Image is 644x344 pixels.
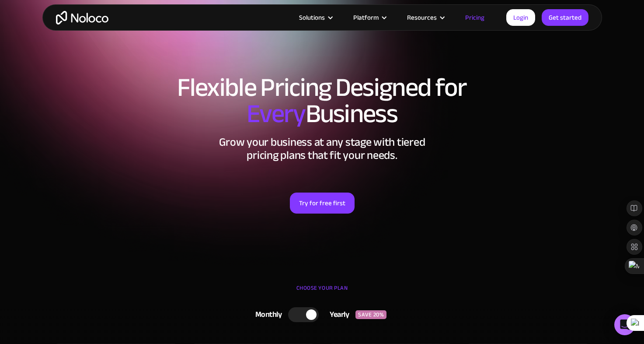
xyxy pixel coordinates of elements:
[51,74,593,127] h1: Flexible Pricing Designed for Business
[342,12,396,23] div: Platform
[355,310,386,319] div: SAVE 20%
[56,11,108,25] a: home
[299,12,325,23] div: Solutions
[396,12,454,23] div: Resources
[614,314,635,335] div: Open Intercom Messenger
[51,281,593,303] div: CHOOSE YOUR PLAN
[506,9,535,26] a: Login
[542,9,588,26] a: Get started
[319,308,355,321] div: Yearly
[244,308,289,321] div: Monthly
[51,136,593,162] h2: Grow your business at any stage with tiered pricing plans that fit your needs.
[353,12,379,23] div: Platform
[247,89,306,138] span: Every
[454,12,495,23] a: Pricing
[290,193,355,214] a: Try for free first
[288,12,342,23] div: Solutions
[407,12,437,23] div: Resources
